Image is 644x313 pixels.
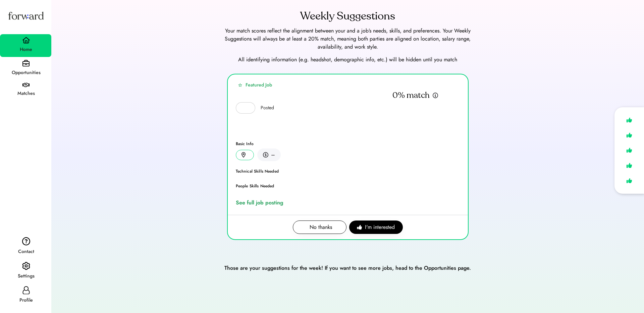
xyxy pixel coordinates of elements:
[625,176,634,186] img: like.svg
[1,89,51,98] div: Matches
[246,81,272,88] div: Featured Job
[392,90,430,101] div: 0% match
[432,92,438,99] img: info.svg
[293,221,346,234] button: No thanks
[22,262,30,270] img: settings.svg
[365,223,395,231] span: I'm interested
[300,8,395,24] div: Weekly Suggestions
[22,83,30,87] img: handshake.svg
[236,142,460,146] div: Basic Info
[271,151,275,159] div: –
[1,46,51,54] div: Home
[261,105,274,111] div: Posted
[310,224,332,231] span: No thanks
[1,69,51,77] div: Opportunities
[625,130,634,140] img: like.svg
[241,152,246,158] img: location.svg
[625,161,634,170] img: like.svg
[263,152,268,158] img: money.svg
[1,296,51,304] div: Profile
[7,5,45,26] img: Forward logo
[1,248,51,256] div: Contact
[236,199,286,207] a: See full job posting
[224,264,471,272] div: Those are your suggestions for the week! If you want to see more jobs, head to the Opportunities ...
[349,221,403,234] button: I'm interested
[22,60,30,67] img: briefcase.svg
[240,104,248,112] img: yH5BAEAAAAALAAAAAABAAEAAAIBRAA7
[59,56,636,64] div: All identifying information (e.g. headshot, demographic info, etc.) will be hidden until you match
[22,237,30,246] img: contact.svg
[217,27,479,51] div: Your match scores reflect the alignment between your and a job’s needs, skills, and preferences. ...
[22,37,30,44] img: home.svg
[625,145,634,155] img: like.svg
[625,115,634,125] img: like.svg
[1,272,51,280] div: Settings
[236,184,460,188] div: People Skills Needed
[236,169,460,173] div: Technical Skills Needed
